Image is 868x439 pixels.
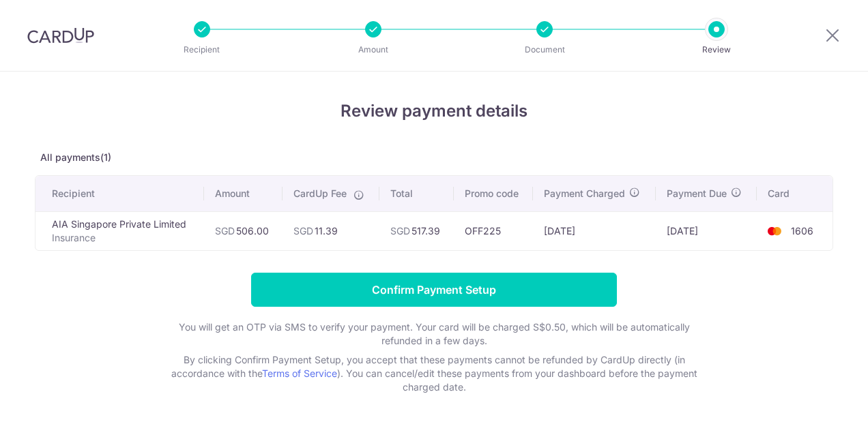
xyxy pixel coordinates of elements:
img: <span class="translation_missing" title="translation missing: en.account_steps.new_confirm_form.b... [761,223,788,239]
span: Payment Due [667,187,727,200]
td: [DATE] [533,211,656,250]
span: SGD [390,225,410,237]
p: Amount [323,43,424,57]
span: Payment Charged [544,187,625,200]
td: 11.39 [283,211,379,250]
th: Amount [204,176,283,211]
span: CardUp Fee [293,187,347,200]
span: SGD [293,225,313,237]
p: Document [494,43,595,57]
span: SGD [215,225,235,237]
td: 506.00 [204,211,283,250]
span: 1606 [791,225,813,237]
td: OFF225 [454,211,533,250]
td: 517.39 [379,211,454,250]
p: Insurance [52,231,193,245]
th: Promo code [454,176,533,211]
p: Recipient [151,43,252,57]
th: Total [379,176,454,211]
img: CardUp [27,27,94,44]
p: All payments(1) [35,151,833,164]
p: Review [666,43,767,57]
td: [DATE] [656,211,757,250]
h4: Review payment details [35,99,833,123]
p: You will get an OTP via SMS to verify your payment. Your card will be charged S$0.50, which will ... [161,320,707,348]
th: Card [757,176,833,211]
a: Terms of Service [262,367,337,379]
p: By clicking Confirm Payment Setup, you accept that these payments cannot be refunded by CardUp di... [161,353,707,394]
input: Confirm Payment Setup [251,273,617,307]
td: AIA Singapore Private Limited [35,211,204,250]
th: Recipient [35,176,204,211]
